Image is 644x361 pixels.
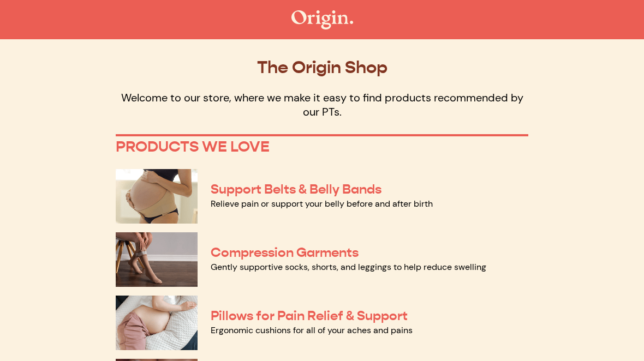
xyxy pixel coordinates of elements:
[291,10,353,29] img: The Origin Shop
[116,91,528,119] p: Welcome to our store, where we make it easy to find products recommended by our PTs.
[211,261,486,273] a: Gently supportive socks, shorts, and leggings to help reduce swelling
[211,181,381,197] a: Support Belts & Belly Bands
[116,57,528,77] p: The Origin Shop
[211,198,433,209] a: Relieve pain or support your belly before and after birth
[211,244,359,261] a: Compression Garments
[116,169,198,224] img: Support Belts & Belly Bands
[211,308,408,324] a: Pillows for Pain Relief & Support
[116,137,528,155] p: PRODUCTS WE LOVE
[211,324,413,336] a: Ergonomic cushions for all of your aches and pains
[116,296,198,350] img: Pillows for Pain Relief & Support
[116,232,198,287] img: Compression Garments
